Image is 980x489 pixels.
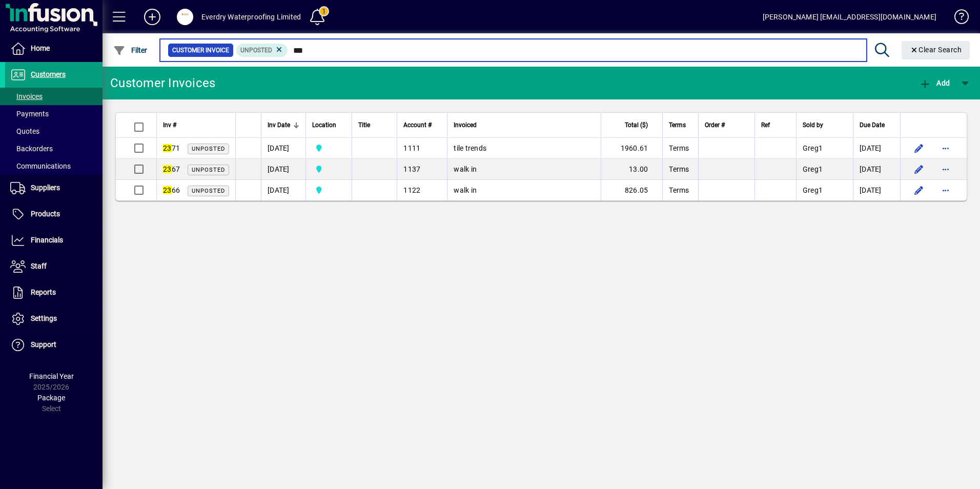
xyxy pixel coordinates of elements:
[163,165,172,173] em: 23
[601,180,662,200] td: 826.05
[5,157,103,175] a: Communications
[268,119,299,131] div: Inv Date
[261,159,305,180] td: [DATE]
[236,44,288,57] mat-chip: Customer Invoice Status: Unposted
[911,182,927,198] button: Edit
[910,46,962,54] span: Clear Search
[10,162,71,170] span: Communications
[5,254,103,279] a: Staff
[31,314,57,322] span: Settings
[860,119,885,131] span: Due Date
[761,119,789,131] div: Ref
[5,280,103,305] a: Reports
[312,142,345,154] span: Central
[454,119,477,131] span: Invoiced
[172,45,229,55] span: Customer Invoice
[163,144,180,152] span: 71
[31,184,60,192] span: Suppliers
[312,164,345,175] span: Central
[29,372,74,380] span: Financial Year
[111,41,150,59] button: Filter
[5,140,103,157] a: Backorders
[803,119,847,131] div: Sold by
[669,144,689,152] span: Terms
[31,236,63,244] span: Financials
[454,119,595,131] div: Invoiced
[669,186,689,194] span: Terms
[803,186,823,194] span: Greg1
[853,159,900,180] td: [DATE]
[5,175,103,201] a: Suppliers
[916,74,952,92] button: Add
[163,165,180,173] span: 67
[705,119,748,131] div: Order #
[10,92,43,100] span: Invoices
[947,2,967,35] a: Knowledge Base
[110,75,215,91] div: Customer Invoices
[37,394,65,402] span: Package
[853,138,900,159] td: [DATE]
[803,144,823,152] span: Greg1
[192,146,225,152] span: Unposted
[5,332,103,358] a: Support
[601,159,662,180] td: 13.00
[192,167,225,173] span: Unposted
[5,306,103,332] a: Settings
[5,105,103,123] a: Payments
[937,161,954,177] button: More options
[31,288,56,296] span: Reports
[163,119,176,131] span: Inv #
[5,123,103,140] a: Quotes
[601,138,662,159] td: 1960.61
[31,262,47,270] span: Staff
[937,182,954,198] button: More options
[169,8,201,26] button: Profile
[5,36,103,62] a: Home
[5,88,103,105] a: Invoices
[669,119,686,131] span: Terms
[10,110,49,118] span: Payments
[803,119,823,131] span: Sold by
[5,201,103,227] a: Products
[136,8,169,26] button: Add
[163,186,180,194] span: 66
[261,138,305,159] td: [DATE]
[10,145,53,153] span: Backorders
[454,186,477,194] span: walk in
[358,119,391,131] div: Title
[902,41,970,59] button: Clear
[860,119,894,131] div: Due Date
[607,119,657,131] div: Total ($)
[403,186,420,194] span: 1122
[403,119,432,131] span: Account #
[625,119,648,131] span: Total ($)
[163,119,229,131] div: Inv #
[5,228,103,253] a: Financials
[312,119,336,131] span: Location
[192,188,225,194] span: Unposted
[911,161,927,177] button: Edit
[763,9,936,25] div: [PERSON_NAME] [EMAIL_ADDRESS][DOMAIN_NAME]
[312,185,345,196] span: Central
[705,119,725,131] span: Order #
[31,70,66,78] span: Customers
[31,44,50,52] span: Home
[268,119,290,131] span: Inv Date
[761,119,770,131] span: Ref
[163,144,172,152] em: 23
[911,140,927,156] button: Edit
[312,119,345,131] div: Location
[403,144,420,152] span: 1111
[201,9,301,25] div: Everdry Waterproofing Limited
[803,165,823,173] span: Greg1
[358,119,370,131] span: Title
[919,79,950,87] span: Add
[240,47,272,54] span: Unposted
[403,165,420,173] span: 1137
[853,180,900,200] td: [DATE]
[669,165,689,173] span: Terms
[31,340,56,349] span: Support
[261,180,305,200] td: [DATE]
[163,186,172,194] em: 23
[454,165,477,173] span: walk in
